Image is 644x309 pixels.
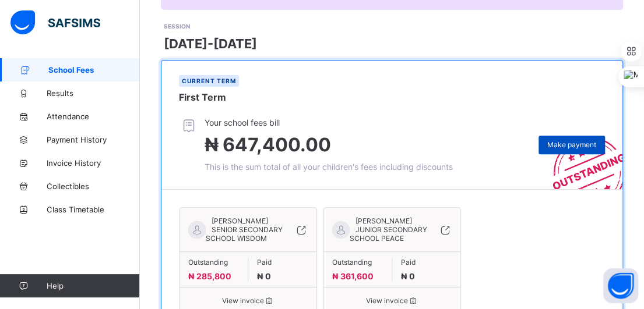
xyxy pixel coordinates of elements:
span: Your school fees bill [205,118,453,127]
span: Invoice History [47,158,140,168]
span: SESSION [164,23,190,30]
span: Paid [257,258,308,267]
span: Results [47,88,140,98]
span: View invoice [188,296,308,305]
span: First Term [179,91,226,103]
span: Paid [401,258,452,267]
span: School Fees [48,65,140,74]
span: Help [47,281,139,290]
img: outstanding-stamp.3c148f88c3ebafa6da95868fa43343a1.svg [538,123,622,189]
span: View invoice [332,296,452,305]
span: [DATE]-[DATE] [164,36,257,51]
span: ₦ 361,600 [332,271,374,281]
span: Outstanding [188,258,239,267]
span: [PERSON_NAME] [356,216,428,225]
span: Collectibles [47,182,140,191]
span: Payment History [47,135,140,144]
span: Attendance [47,112,140,121]
span: Make payment [547,140,596,149]
span: This is the sum total of all your children's fees including discounts [205,162,453,172]
span: [PERSON_NAME] [212,216,284,225]
span: ₦ 0 [257,271,271,281]
span: ₦ 647,400.00 [205,133,331,156]
span: ₦ 0 [401,271,415,281]
span: SENIOR SECONDARY SCHOOL WISDOM [206,225,283,243]
span: Current term [182,77,236,84]
span: JUNIOR SECONDARY SCHOOL PEACE [350,225,427,243]
span: ₦ 285,800 [188,271,231,281]
button: Open asap [603,268,638,303]
img: safsims [10,10,100,35]
span: Outstanding [332,258,383,267]
span: Class Timetable [47,205,140,214]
